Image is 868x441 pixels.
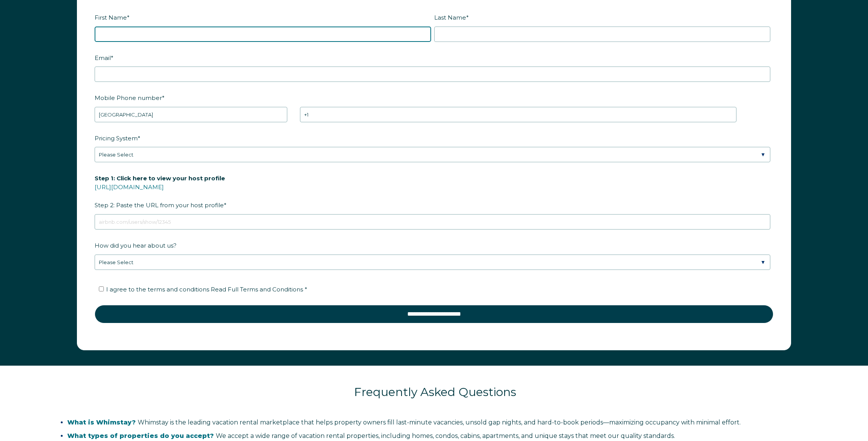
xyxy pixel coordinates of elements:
[67,419,136,426] span: What is Whimstay?
[67,419,741,426] span: Whimstay is the leading vacation rental marketplace that helps property owners fill last-minute v...
[99,286,104,291] input: I agree to the terms and conditions Read Full Terms and Conditions *
[95,240,177,251] span: How did you hear about us?
[67,432,214,439] span: What types of properties do you accept?
[95,12,127,23] span: First Name
[95,172,225,211] span: Step 2: Paste the URL from your host profile
[209,286,305,293] a: Read Full Terms and Conditions
[95,183,164,191] a: [URL][DOMAIN_NAME]
[106,286,307,293] span: I agree to the terms and conditions
[67,432,675,439] span: We accept a wide range of vacation rental properties, including homes, condos, cabins, apartments...
[95,172,225,184] span: Step 1: Click here to view your host profile
[434,12,466,23] span: Last Name
[211,286,303,293] span: Read Full Terms and Conditions
[95,132,138,144] span: Pricing System
[354,385,516,399] span: Frequently Asked Questions
[95,92,162,104] span: Mobile Phone number
[95,52,111,64] span: Email
[95,214,770,230] input: airbnb.com/users/show/12345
